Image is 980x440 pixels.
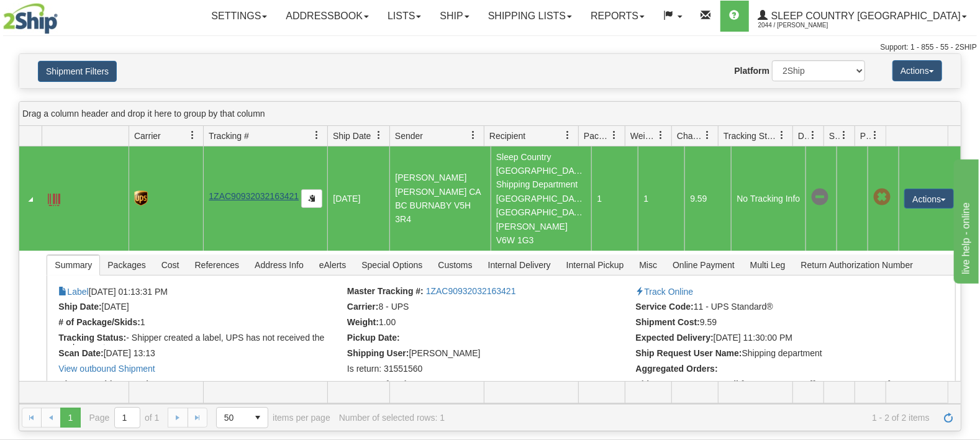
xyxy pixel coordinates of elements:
td: 1 [591,146,638,251]
a: Label [48,188,60,208]
button: Shipment Filters [38,61,117,82]
strong: Weight: [347,317,379,327]
span: 2044 / [PERSON_NAME] [758,19,851,32]
img: 8 - UPS [134,191,147,206]
a: Settings [202,1,276,32]
td: 1 [638,146,684,251]
span: Return Authorization Number [794,255,921,275]
td: Sleep Country [GEOGRAPHIC_DATA] Shipping Department [GEOGRAPHIC_DATA] [GEOGRAPHIC_DATA][PERSON_NA... [491,146,592,251]
li: 9.59 [636,317,922,330]
input: Page 1 [115,408,140,428]
td: [DATE] [327,146,389,251]
div: Support: 1 - 855 - 55 - 2SHIP [3,42,977,53]
li: [DATE] 01:13:31 PM [58,286,344,299]
strong: Service Code: [636,302,694,312]
span: Address Info [247,255,311,275]
li: [PERSON_NAME][EMAIL_ADDRESS][PERSON_NAME][DOMAIN_NAME] [636,379,922,392]
span: References [188,255,247,275]
label: Platform [734,65,769,77]
li: - Shipper created a label, UPS has not received the package yet. [58,333,344,345]
a: Tracking Status filter column settings [771,125,792,146]
li: Shipping department [636,348,922,361]
strong: Expected Delivery: [636,333,714,343]
li: Is return: 31551560 [347,364,633,376]
span: Packages [100,255,153,275]
span: Ship Date [333,130,371,142]
span: Customs [430,255,479,275]
a: Label [58,287,88,297]
a: Packages filter column settings [604,125,625,146]
a: Lists [378,1,430,32]
span: Page 1 [60,408,80,428]
a: Shipment Issues filter column settings [833,125,855,146]
a: 1ZAC90932032163421 [426,286,516,296]
span: Page of 1 [89,407,160,428]
button: Actions [904,189,954,209]
span: select [248,408,268,428]
span: Page sizes drop down [216,407,268,428]
td: 9.59 [684,146,731,251]
button: Actions [892,60,942,81]
a: Delivery Status filter column settings [802,125,823,146]
a: 1ZAC90932032163421 [209,191,299,201]
div: Number of selected rows: 1 [339,413,445,423]
li: 1.00 [347,317,633,330]
strong: Source Of Order: [347,379,418,389]
a: Reports [581,1,654,32]
div: grid grouping header [19,102,961,126]
strong: Shipping User: [347,348,409,358]
span: Summary [47,255,99,275]
iframe: chat widget [951,156,979,283]
a: Addressbook [276,1,378,32]
span: Internal Pickup [559,255,632,275]
span: 50 [224,411,240,424]
span: Special Options [354,255,430,275]
a: Track Online [636,287,694,297]
strong: Ship Date: [58,302,101,312]
span: items per page [216,407,330,428]
div: live help - online [9,7,115,22]
span: Weight [630,130,656,142]
span: Cost [154,255,187,275]
td: No Tracking Info [731,146,805,251]
span: Misc [632,255,665,275]
a: Carrier filter column settings [182,125,203,146]
span: No Tracking Info [811,189,828,206]
span: Delivery Status [798,130,809,142]
strong: Tracking Status: [58,333,126,343]
strong: Master Tracking #: [347,286,424,296]
img: logo2044.jpg [3,3,58,34]
span: Packages [584,130,610,142]
strong: Alternate Shipment Id: [58,379,151,389]
strong: Aggregated Orders: [636,364,718,374]
a: Shipping lists [479,1,581,32]
span: Sender [395,130,423,142]
li: [DATE] 11:30:00 PM [636,333,922,345]
button: Copy to clipboard [301,189,322,208]
span: Pickup Not Assigned [873,189,891,206]
span: 1 - 2 of 2 items [453,413,930,423]
td: [PERSON_NAME] [PERSON_NAME] CA BC BURNABY V5H 3R4 [389,146,491,251]
li: 8 - UPS [347,302,633,314]
li: 1 [58,317,344,330]
span: Online Payment [665,255,742,275]
li: [DATE] 13:13 [58,348,344,361]
a: Tracking # filter column settings [306,125,327,146]
strong: # of Package/Skids: [58,317,140,327]
a: Collapse [24,193,37,205]
li: API [347,379,633,392]
li: [DATE] [58,302,344,314]
a: Recipient filter column settings [557,125,578,146]
strong: Carrier: [347,302,379,312]
a: Pickup Status filter column settings [864,125,886,146]
span: eAlerts [312,255,354,275]
a: Sender filter column settings [463,125,484,146]
a: Refresh [938,408,958,428]
strong: Scan Date: [58,348,103,358]
span: Internal Delivery [481,255,558,275]
li: Melanie Metail (14396) [347,348,633,361]
strong: Pickup Date: [347,333,400,343]
a: Ship [430,1,478,32]
li: 11 - UPS Standard® [636,302,922,314]
strong: Ship Request User Name: [636,348,742,358]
